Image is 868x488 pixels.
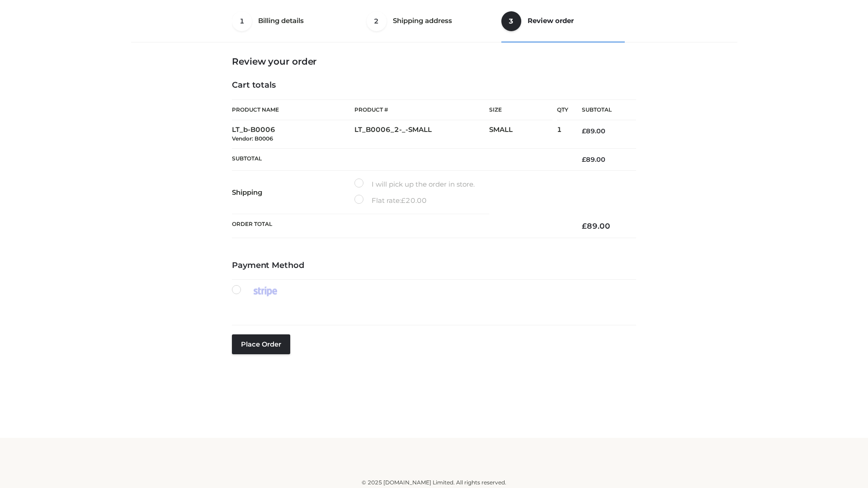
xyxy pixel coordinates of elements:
span: £ [582,155,586,164]
th: Size [489,100,552,120]
bdi: 89.00 [582,221,610,230]
th: Subtotal [568,100,636,120]
th: Subtotal [232,148,568,170]
th: Product # [354,99,489,120]
h3: Review your order [232,56,636,67]
bdi: 20.00 [401,196,427,205]
label: Flat rate: [354,195,427,206]
span: £ [582,127,586,135]
th: Product Name [232,99,354,120]
td: LT_b-B0006 [232,120,354,149]
small: Vendor: B0006 [232,135,273,142]
span: £ [401,196,406,205]
th: Order Total [232,214,568,238]
td: 1 [557,120,568,149]
td: LT_B0006_2-_-SMALL [354,120,489,149]
bdi: 89.00 [582,127,605,135]
th: Qty [557,99,568,120]
label: I will pick up the order in store. [354,178,475,190]
th: Shipping [232,171,354,214]
td: SMALL [489,120,557,149]
div: © 2025 [DOMAIN_NAME] Limited. All rights reserved. [134,478,734,487]
h4: Payment Method [232,261,636,271]
button: Place order [232,334,290,354]
h4: Cart totals [232,80,636,90]
bdi: 89.00 [582,155,605,164]
span: £ [582,221,587,230]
